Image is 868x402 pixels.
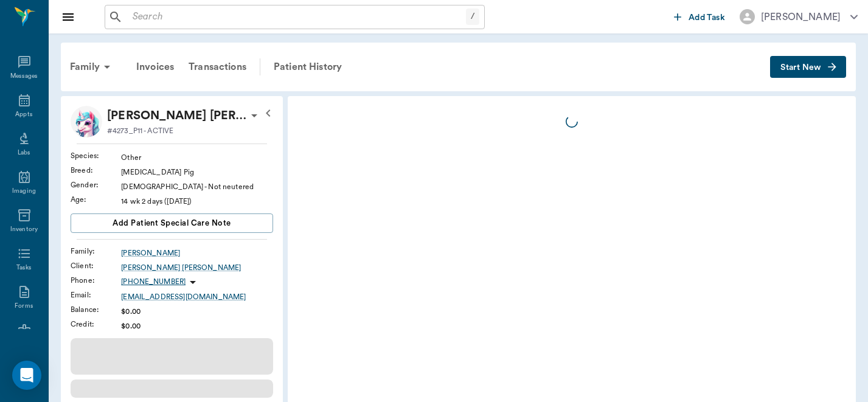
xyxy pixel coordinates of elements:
[63,52,122,81] div: Family
[71,304,121,315] div: Balance :
[129,52,181,81] a: Invoices
[71,179,121,190] div: Gender :
[71,150,121,161] div: Species :
[56,5,80,29] button: Close drawer
[71,194,121,205] div: Age :
[113,217,231,230] span: Add patient Special Care Note
[107,106,247,125] p: [PERSON_NAME] [PERSON_NAME]
[669,5,730,28] button: Add Task
[10,72,38,81] div: Messages
[71,165,121,176] div: Breed :
[71,260,121,271] div: Client :
[18,148,30,158] div: Labs
[730,5,867,28] button: [PERSON_NAME]
[121,306,273,317] div: $0.00
[107,125,173,136] p: #4273_P11 - ACTIVE
[121,262,273,273] a: [PERSON_NAME] [PERSON_NAME]
[121,291,273,302] a: [EMAIL_ADDRESS][DOMAIN_NAME]
[266,52,349,81] a: Patient History
[71,106,102,137] img: Profile Image
[761,10,841,24] div: [PERSON_NAME]
[12,187,36,196] div: Imaging
[16,263,32,272] div: Tasks
[12,361,41,390] div: Open Intercom Messenger
[15,302,33,311] div: Forms
[107,106,247,125] div: Kevin Bacon McKinnie
[71,246,121,257] div: Family :
[770,56,846,78] button: Start New
[121,167,273,178] div: [MEDICAL_DATA] Pig
[466,9,479,25] div: /
[121,321,273,331] div: $0.00
[71,319,121,330] div: Credit :
[121,152,273,163] div: Other
[181,52,254,81] a: Transactions
[15,110,32,119] div: Appts
[128,9,466,26] input: Search
[121,277,186,287] p: [PHONE_NUMBER]
[121,181,273,192] div: [DEMOGRAPHIC_DATA] - Not neutered
[71,275,121,286] div: Phone :
[71,289,121,300] div: Email :
[121,248,273,258] a: [PERSON_NAME]
[121,196,273,207] div: 14 wk 2 days ([DATE])
[71,213,273,233] button: Add patient Special Care Note
[10,225,38,234] div: Inventory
